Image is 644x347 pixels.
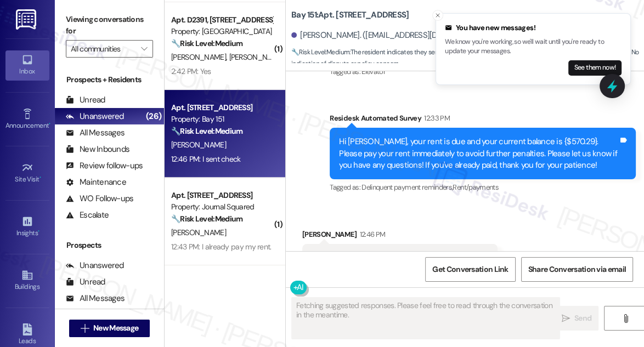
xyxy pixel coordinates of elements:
[66,260,124,271] div: Unanswered
[330,179,636,195] div: Tagged as:
[171,190,273,201] div: Apt. [STREET_ADDRESS]
[171,126,242,136] strong: 🔧 Risk Level: Medium
[339,136,618,171] div: Hi [PERSON_NAME], your rent is due and your current balance is {$570.29}. Please pay your rent im...
[574,312,591,324] span: Send
[171,14,273,26] div: Apt. D2391, [STREET_ADDRESS][PERSON_NAME]
[66,94,105,106] div: Unread
[143,108,164,125] div: (26)
[39,174,41,181] span: •
[361,183,453,192] span: Delinquent payment reminders ,
[66,177,126,188] div: Maintenance
[38,227,39,235] span: •
[49,120,50,128] span: •
[171,52,229,62] span: [PERSON_NAME]
[66,111,124,122] div: Unanswered
[141,44,147,53] i: 
[521,257,633,282] button: Share Conversation via email
[425,257,515,282] button: Get Conversation Link
[562,314,570,323] i: 
[171,102,273,113] div: Apt. [STREET_ADDRESS]
[66,11,153,40] label: Viewing conversations for
[291,9,409,21] b: Bay 151: Apt. [STREET_ADDRESS]
[432,10,443,21] button: Close toast
[432,264,508,275] span: Get Conversation Link
[66,193,133,204] div: WO Follow-ups
[171,26,273,37] div: Property: [GEOGRAPHIC_DATA]
[93,322,138,334] span: New Message
[55,74,164,86] div: Prospects + Residents
[292,298,560,339] textarea: Fetching suggested responses. Please feel free to read through the conversation in the meantime.
[528,264,626,275] span: Share Conversation via email
[291,48,349,56] strong: 🔧 Risk Level: Medium
[171,154,241,164] div: 12:46 PM: I sent check
[291,30,493,41] div: [PERSON_NAME]. ([EMAIL_ADDRESS][DOMAIN_NAME])
[171,140,226,150] span: [PERSON_NAME]
[453,183,499,192] span: Rent/payments
[66,276,105,288] div: Unread
[16,9,38,30] img: ResiDesk Logo
[171,242,272,252] div: 12:43 PM: I already pay my rent.
[171,38,242,48] strong: 🔧 Risk Level: Medium
[66,209,109,221] div: Escalate
[55,240,164,251] div: Prospects
[445,37,622,56] p: We know you're working, so we'll wait until you're ready to update your messages.
[357,229,386,240] div: 12:46 PM
[330,112,636,128] div: Residesk Automated Survey
[66,293,125,304] div: All Messages
[171,214,242,224] strong: 🔧 Risk Level: Medium
[171,66,211,76] div: 2:42 PM: Yes
[421,112,450,124] div: 12:33 PM
[171,201,273,213] div: Property: Journal Squared
[330,64,636,79] div: Tagged as:
[5,158,49,188] a: Site Visit •
[568,60,622,76] button: See them now!
[302,229,498,244] div: [PERSON_NAME]
[69,320,150,337] button: New Message
[66,144,129,155] div: New Inbounds
[5,266,49,295] a: Buildings
[291,47,644,70] span: : The resident indicates they sent a check for rent. This is a routine payment update and confirm...
[361,67,386,76] span: Elevator
[5,50,49,80] a: Inbox
[71,40,135,58] input: All communities
[81,324,89,333] i: 
[5,212,49,242] a: Insights •
[171,227,226,237] span: [PERSON_NAME]
[171,113,273,125] div: Property: Bay 151
[445,22,622,33] div: You have new messages!
[622,314,630,323] i: 
[66,127,125,139] div: All Messages
[229,52,284,62] span: [PERSON_NAME]
[66,160,143,172] div: Review follow-ups
[555,306,598,331] button: Send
